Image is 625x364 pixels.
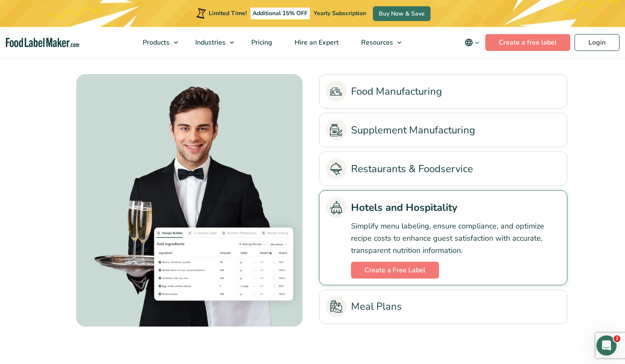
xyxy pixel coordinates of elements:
span: Limited Time! [209,9,247,17]
a: Login [574,34,620,51]
a: Industries [184,27,238,58]
a: Create a Free Label [351,262,439,279]
span: Industries [193,38,226,47]
a: Hotels and Hospitality [326,197,561,218]
a: Restaurants & Foodservice [326,158,561,179]
span: Products [140,38,170,47]
p: Simplify menu labeling, ensure compliance, and optimize recipe costs to enhance guest satisfactio... [351,220,561,256]
a: Hire an Expert [284,27,348,58]
a: Products [132,27,182,58]
iframe: Intercom live chat [596,335,617,356]
li: Food Manufacturing [319,74,567,109]
span: Resources [359,38,394,47]
a: Supplement Manufacturing [326,120,561,141]
span: Pricing [249,38,273,47]
li: Hotels and Hospitality [319,190,567,285]
div: Hotels and Hospitality [58,74,306,327]
li: Restaurants & Foodservice [319,151,567,186]
a: Food Manufacturing [326,81,561,102]
a: Buy Now & Save [373,6,431,21]
span: Yearly Subscription [314,9,366,17]
span: 2 [614,335,620,342]
li: Supplement Manufacturing [319,113,567,147]
span: Additional 15% OFF [250,8,310,19]
li: Meal Plans [319,290,567,324]
a: Create a free label [485,34,570,51]
a: Meal Plans [326,296,561,317]
a: Pricing [240,27,282,58]
a: Resources [350,27,406,58]
span: Hire an Expert [292,38,340,47]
